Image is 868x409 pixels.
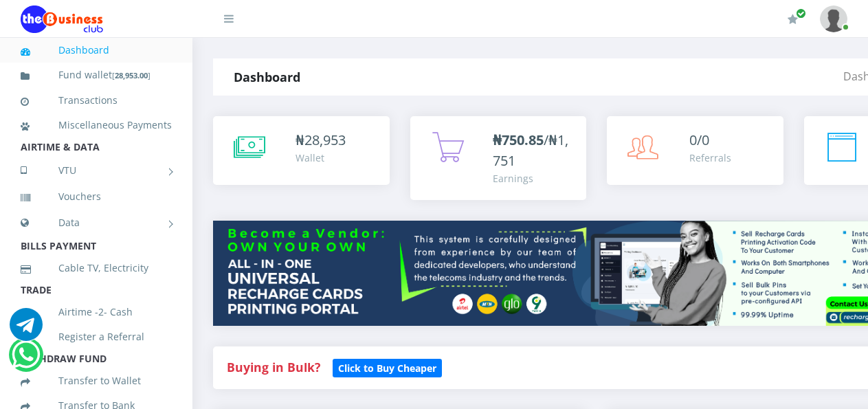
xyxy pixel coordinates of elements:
b: 28,953.00 [115,70,148,80]
a: Data [21,206,172,240]
a: 0/0 Referrals [607,116,783,185]
a: Miscellaneous Payments [21,109,172,141]
i: Renew/Upgrade Subscription [788,14,798,25]
a: Chat for support [12,349,40,371]
a: Fund wallet[28,953.00] [21,59,172,91]
a: Cable TV, Electricity [21,252,172,284]
b: ₦750.85 [493,131,544,149]
a: Vouchers [21,181,172,212]
span: Renew/Upgrade Subscription [796,8,806,19]
img: User [820,5,847,32]
div: ₦ [296,130,346,151]
img: Logo [21,5,103,33]
a: Airtime -2- Cash [21,296,172,328]
a: Transactions [21,85,172,116]
a: Dashboard [21,34,172,66]
a: ₦28,953 Wallet [213,116,390,185]
small: [ ] [112,70,151,80]
b: Click to Buy Cheaper [338,362,436,375]
strong: Buying in Bulk? [227,359,320,375]
a: Chat for support [10,318,43,341]
a: Click to Buy Cheaper [333,359,442,375]
a: Transfer to Wallet [21,365,172,397]
div: Wallet [296,151,346,165]
div: Earnings [493,171,573,186]
a: Register a Referral [21,321,172,353]
span: 28,953 [304,131,346,149]
a: ₦750.85/₦1,751 Earnings [410,116,587,200]
span: /₦1,751 [493,131,568,170]
a: VTU [21,153,172,188]
span: 0/0 [689,131,709,149]
strong: Dashboard [234,69,300,85]
div: Referrals [689,151,731,165]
